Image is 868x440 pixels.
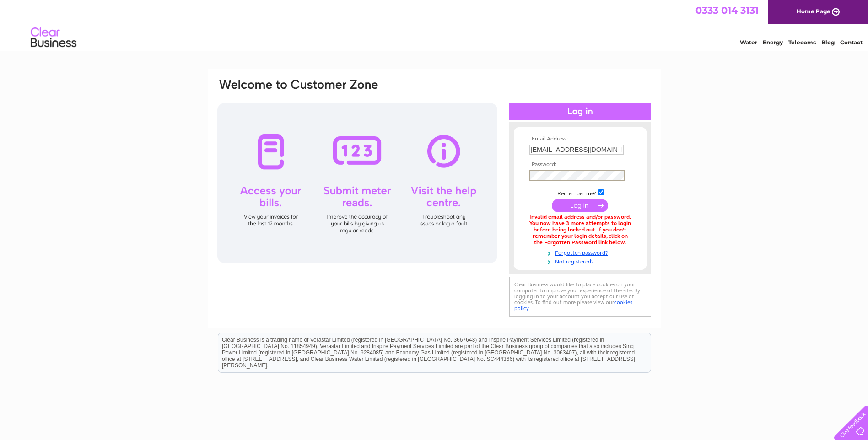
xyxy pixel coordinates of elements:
a: Not registered? [529,257,633,265]
a: 0333 014 3131 [695,5,759,16]
a: Forgotten password? [529,248,633,257]
th: Email Address: [527,136,633,142]
input: Submit [552,199,608,212]
div: Clear Business would like to place cookies on your computer to improve your experience of the sit... [509,277,651,317]
a: Energy [763,39,783,46]
td: Remember me? [527,188,633,197]
img: logo.png [30,24,77,52]
a: Contact [840,39,863,46]
a: Water [740,39,757,46]
a: Blog [821,39,835,46]
div: Clear Business is a trading name of Verastar Limited (registered in [GEOGRAPHIC_DATA] No. 3667643... [218,5,651,44]
a: Telecoms [788,39,816,46]
div: Invalid email address and/or password. You now have 3 more attempts to login before being locked ... [529,214,631,246]
a: cookies policy [514,299,632,311]
th: Password: [527,161,633,168]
